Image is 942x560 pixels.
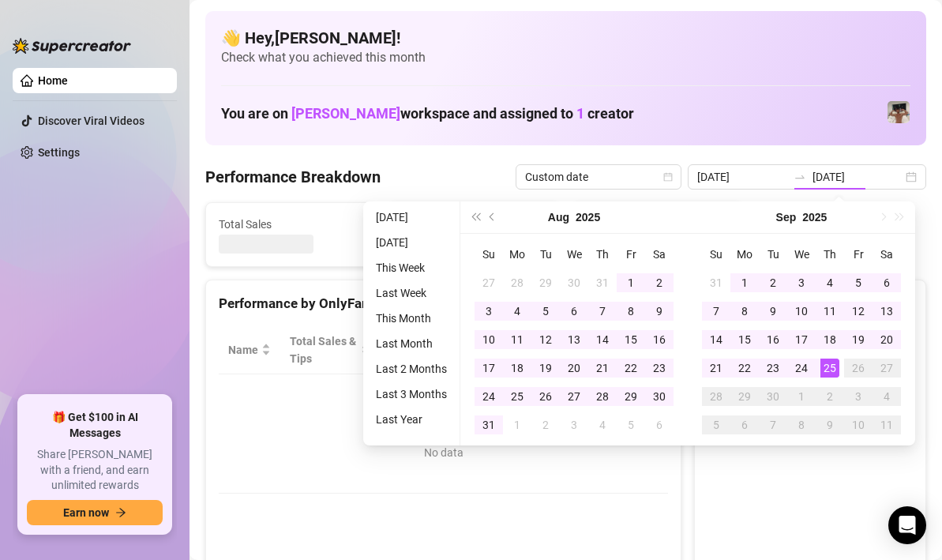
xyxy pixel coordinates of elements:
[221,105,634,122] h1: You are on workspace and assigned to creator
[235,444,652,461] div: No data
[290,333,358,367] span: Total Sales & Tips
[63,506,109,519] span: Earn now
[27,500,163,525] button: Earn nowarrow-right
[586,216,730,233] span: Messages Sent
[564,326,669,374] th: Chat Conversion
[38,74,68,87] a: Home
[219,216,362,233] span: Total Sales
[663,172,673,182] span: calendar
[525,165,672,189] span: Custom date
[573,333,647,367] span: Chat Conversion
[888,506,926,544] div: Open Intercom Messenger
[794,171,806,183] span: swap-right
[888,101,910,123] img: BTeasing
[228,341,258,359] span: Name
[115,507,126,518] span: arrow-right
[27,447,163,494] span: Share [PERSON_NAME] with a friend, and earn unlimited rewards
[205,166,381,188] h4: Performance Breakdown
[482,326,563,374] th: Sales / Hour
[221,27,910,49] h4: 👋 Hey, [PERSON_NAME] !
[492,333,541,367] span: Sales / Hour
[576,105,584,122] span: 1
[219,326,280,374] th: Name
[219,293,668,314] div: Performance by OnlyFans Creator
[38,115,144,127] a: Discover Viral Videos
[794,171,806,183] span: to
[221,49,910,66] span: Check what you achieved this month
[27,410,163,441] span: 🎁 Get $100 in AI Messages
[697,168,787,186] input: Start date
[402,216,546,233] span: Active Chats
[280,326,380,374] th: Total Sales & Tips
[13,38,131,54] img: logo-BBDzfeDw.svg
[813,168,903,186] input: End date
[291,105,400,122] span: [PERSON_NAME]
[389,333,461,367] div: Est. Hours Worked
[707,293,913,314] div: Sales by OnlyFans Creator
[38,146,80,159] a: Settings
